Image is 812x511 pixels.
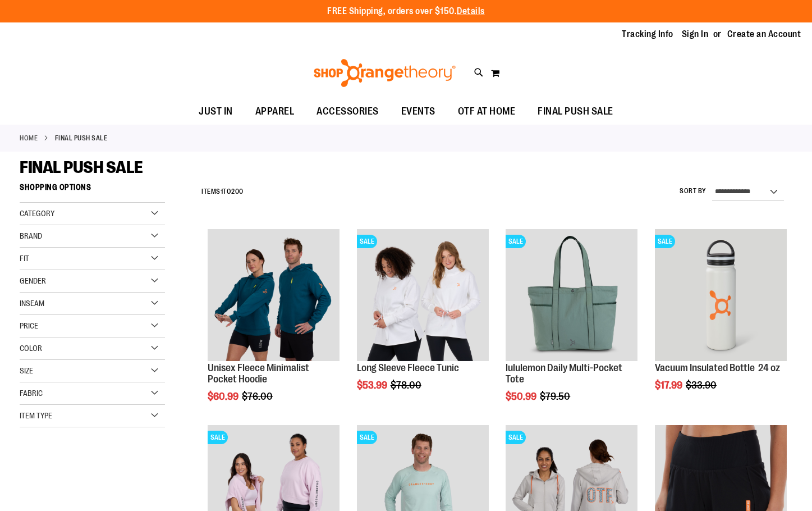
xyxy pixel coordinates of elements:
span: Inseam [20,299,44,308]
a: lululemon Daily Multi-Pocket Tote [506,362,622,385]
span: Size [20,366,33,375]
span: Fabric [20,389,43,398]
img: lululemon Daily Multi-Pocket Tote [506,229,637,361]
span: Price [20,321,38,330]
a: Details [457,6,485,16]
span: Brand [20,231,42,240]
span: Gender [20,276,46,285]
span: APPAREL [255,99,295,124]
span: 200 [231,188,244,195]
div: product [649,223,792,419]
strong: FINAL PUSH SALE [55,133,108,143]
div: product [500,223,643,431]
span: EVENTS [401,99,435,124]
span: SALE [506,235,526,248]
span: $50.99 [506,391,538,402]
span: Fit [20,254,29,263]
a: Vacuum Insulated Bottle 24 ozSALE [655,229,787,363]
a: Home [20,133,38,143]
span: SALE [655,235,675,248]
img: Unisex Fleece Minimalist Pocket Hoodie [208,229,340,361]
strong: Shopping Options [20,177,165,203]
span: JUST IN [199,99,233,124]
span: ACCESSORIES [316,99,379,124]
div: product [351,223,494,419]
h2: Items to [201,183,244,200]
label: Sort By [680,186,707,196]
span: SALE [506,431,526,444]
span: $53.99 [357,380,389,391]
img: Vacuum Insulated Bottle 24 oz [655,229,787,361]
a: Tracking Info [622,28,673,40]
span: $17.99 [655,380,684,391]
span: $79.50 [540,391,572,402]
span: Color [20,344,42,353]
a: Product image for Fleece Long SleeveSALE [357,229,489,363]
span: $76.00 [242,391,274,402]
a: Vacuum Insulated Bottle 24 oz [655,362,780,373]
a: Long Sleeve Fleece Tunic [357,362,459,373]
span: $78.00 [391,380,423,391]
span: SALE [357,431,377,444]
a: Create an Account [727,28,801,40]
a: Unisex Fleece Minimalist Pocket Hoodie [208,362,309,385]
span: OTF AT HOME [458,99,516,124]
p: FREE Shipping, orders over $150. [327,5,485,18]
a: Unisex Fleece Minimalist Pocket Hoodie [208,229,340,363]
img: Product image for Fleece Long Sleeve [357,229,489,361]
span: Item Type [20,411,52,420]
a: Sign In [682,28,709,40]
span: Category [20,209,54,218]
span: SALE [357,235,377,248]
span: 1 [221,188,223,195]
span: FINAL PUSH SALE [538,99,613,124]
div: product [202,223,345,431]
span: $60.99 [208,391,240,402]
span: $33.90 [686,380,718,391]
span: FINAL PUSH SALE [20,158,143,177]
img: Shop Orangetheory [312,59,457,87]
span: SALE [208,431,228,444]
a: lululemon Daily Multi-Pocket ToteSALE [506,229,637,363]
